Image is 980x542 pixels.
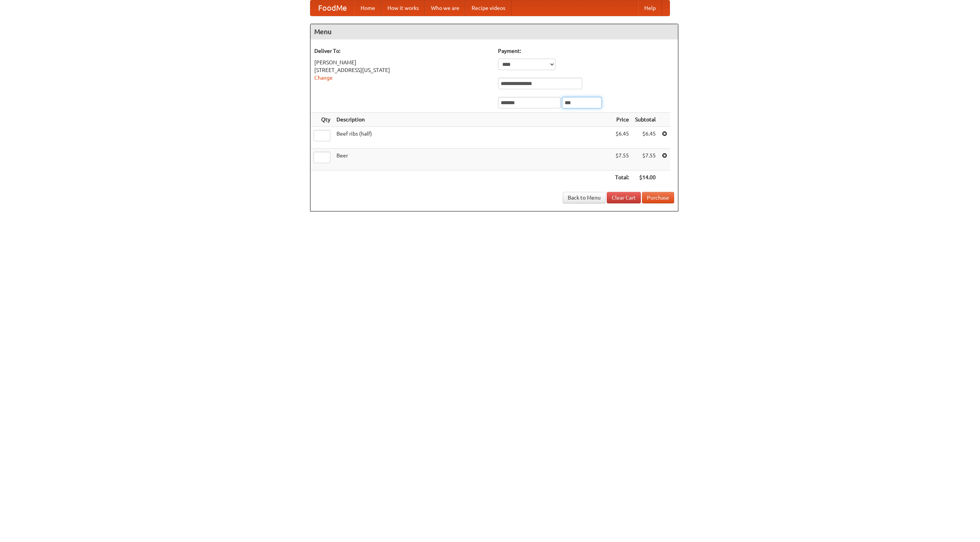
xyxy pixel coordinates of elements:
[310,0,354,16] a: FoodMe
[612,149,632,170] td: $7.55
[612,113,632,127] th: Price
[314,59,490,66] div: [PERSON_NAME]
[632,127,659,149] td: $6.45
[381,0,425,16] a: How it works
[638,0,662,16] a: Help
[632,113,659,127] th: Subtotal
[354,0,381,16] a: Home
[607,192,641,203] a: Clear Cart
[632,149,659,170] td: $7.55
[333,127,612,149] td: Beef ribs (half)
[465,0,511,16] a: Recipe videos
[563,192,606,203] a: Back to Menu
[425,0,465,16] a: Who we are
[314,75,333,81] a: Change
[333,149,612,170] td: Beer
[314,66,490,74] div: [STREET_ADDRESS][US_STATE]
[314,47,490,55] h5: Deliver To:
[498,47,674,55] h5: Payment:
[632,170,659,185] th: $14.00
[612,170,632,185] th: Total:
[310,24,678,39] h4: Menu
[310,113,333,127] th: Qty
[642,192,674,203] button: Purchase
[333,113,612,127] th: Description
[612,127,632,149] td: $6.45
